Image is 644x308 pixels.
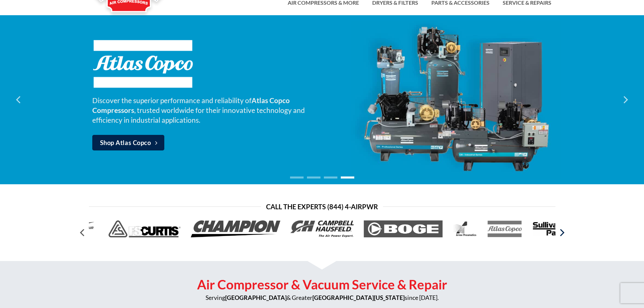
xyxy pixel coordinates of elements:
[266,201,378,212] span: Call the Experts (844) 4-AirPwr
[92,95,322,125] p: Discover the superior performance and reliability of , trusted worldwide for their innovative tec...
[92,39,194,89] img: Atlas Copco Compressors
[307,176,320,179] li: Page dot 2
[77,226,89,239] button: Previous
[290,176,304,179] li: Page dot 1
[89,276,555,293] h2: Air Compressor & Vacuum Service & Repair
[92,96,290,114] strong: Atlas Copco Compressors
[312,294,405,301] strong: [GEOGRAPHIC_DATA][US_STATE]
[100,138,151,148] span: Shop Atlas Copco
[341,176,354,179] li: Page dot 4
[92,135,165,150] a: Shop Atlas Copco
[89,293,555,303] p: Serving & Greater since [DATE].
[13,83,25,117] button: Previous
[555,226,568,239] button: Next
[619,83,631,117] button: Next
[324,176,337,179] li: Page dot 3
[225,294,287,301] strong: [GEOGRAPHIC_DATA]
[351,21,560,179] img: Atlas Copco Compressors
